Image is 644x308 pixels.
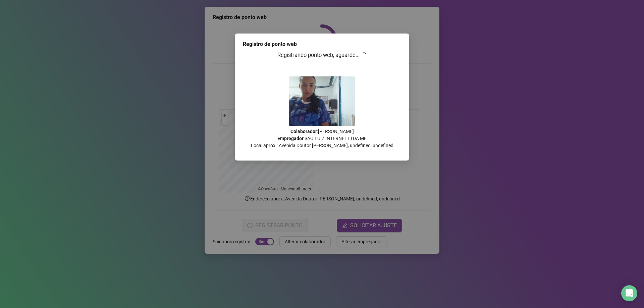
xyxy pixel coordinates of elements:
div: Registro de ponto web [243,40,401,48]
img: 2Q== [289,76,355,126]
h3: Registrando ponto web, aguarde... [243,51,401,60]
span: loading [361,52,366,58]
p: : [PERSON_NAME] : SÃO LUIZ INTERNET LTDA ME Local aprox.: Avenida Doutor [PERSON_NAME], undefined... [243,128,401,149]
strong: Empregador [277,136,304,141]
div: Open Intercom Messenger [621,285,637,301]
strong: Colaborador [290,129,317,134]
